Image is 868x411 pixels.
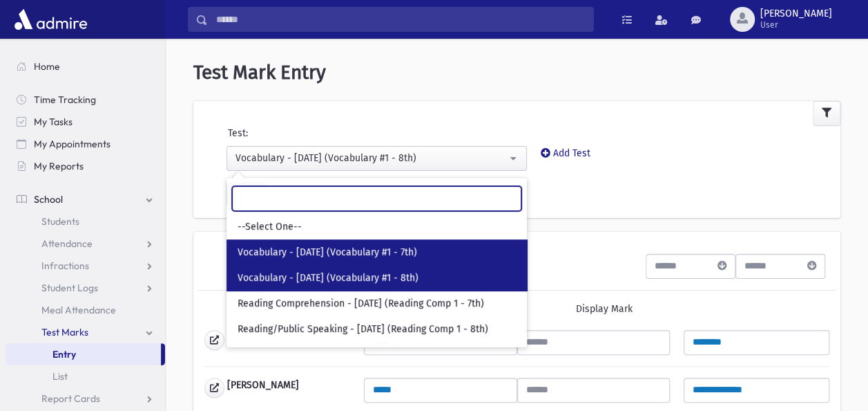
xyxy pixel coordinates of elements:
a: Entry [6,343,161,365]
span: Attendance [41,237,93,250]
span: School [34,193,63,205]
span: Infractions [41,259,89,272]
a: Infractions [6,255,165,277]
span: [PERSON_NAME] [760,8,832,19]
span: Meal Attendance [41,304,116,316]
span: Test Marks [41,326,88,338]
span: Reading Comprehension - [DATE] (Reading Comp 1 - 7th) [238,297,484,311]
a: Meal Attendance [6,299,165,321]
button: Vocabulary - 09/18/25 (Vocabulary #1 - 8th) [226,146,527,171]
a: Report Cards [6,387,165,410]
input: Search [208,7,593,32]
a: My Tasks [6,111,165,133]
a: Test Marks [6,321,165,343]
span: Entry [52,348,76,360]
label: Test: [228,126,248,140]
span: Vocabulary - [DATE] (Vocabulary #1 - 7th) [238,246,417,259]
span: My Appointments [34,138,110,150]
a: Students [6,210,165,232]
a: List [6,365,165,387]
span: User [760,19,832,30]
span: My Tasks [34,116,73,128]
a: School [6,188,165,210]
span: List [52,370,68,383]
div: Display Mark [575,302,632,316]
a: My Reports [6,155,165,177]
span: Vocabulary - [DATE] (Vocabulary #1 - 8th) [238,271,418,285]
a: Attendance [6,232,165,255]
div: Vocabulary - [DATE] (Vocabulary #1 - 8th) [235,151,507,165]
span: --Select One-- [238,220,302,234]
input: Search [232,186,521,211]
span: Report Cards [41,392,100,405]
span: Test Mark Entry [193,61,326,84]
span: Home [34,60,60,73]
span: My Reports [34,160,84,172]
img: AdmirePro [11,6,90,33]
a: Home [6,55,165,77]
a: My Appointments [6,133,165,155]
b: [PERSON_NAME] [227,378,299,398]
span: Time Tracking [34,93,96,106]
a: Add Test [541,147,590,159]
span: Students [41,215,79,228]
a: Student Logs [6,277,165,299]
span: Reading/Public Speaking - [DATE] (Reading Comp 1 - 8th) [238,322,488,336]
span: Student Logs [41,282,98,294]
a: Time Tracking [6,89,165,111]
